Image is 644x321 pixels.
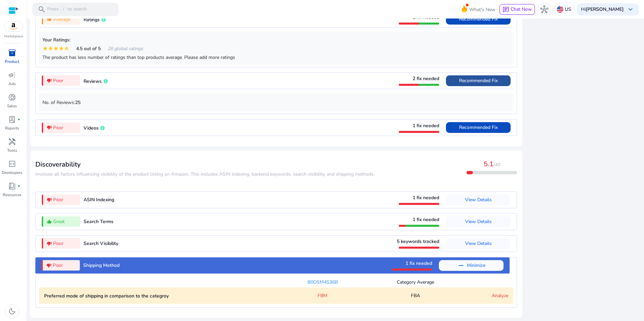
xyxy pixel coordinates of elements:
[46,197,52,203] mat-icon: thumb_down_alt
[8,93,16,101] span: donut_small
[46,125,52,130] mat-icon: thumb_down_alt
[46,263,52,268] mat-icon: thumb_down_alt
[107,45,143,52] span: 26 global ratings
[83,262,120,269] span: Shipping Method
[503,6,509,13] span: chat
[8,182,16,190] span: book_4
[35,160,375,169] h3: Discoverability
[42,54,510,61] div: The product has less number of ratings than top products average. Please add more ratings
[84,125,99,131] span: Videos
[38,5,46,13] span: search
[44,292,276,299] p: Preferred mode of shipping in comparison to the categroy
[42,99,510,106] p: No. of Reviews:
[46,219,52,224] mat-icon: thumb_up_alt
[457,261,465,270] mat-icon: remove
[446,238,511,249] button: View Details
[484,159,493,169] span: 5.1
[75,99,80,106] b: 25
[84,197,114,203] span: ASIN Indexing
[413,122,439,129] span: 1 fix needed
[318,292,327,299] span: FBM
[413,75,439,82] span: 2 fix needed
[369,279,462,286] div: Category Average
[4,34,23,39] p: Marketplace
[446,14,511,25] button: Recommended Fix
[540,5,548,13] span: hub
[8,81,16,87] p: Ads
[5,59,19,65] p: Product
[8,307,16,315] span: dark_mode
[53,218,65,225] span: Great
[586,6,624,12] b: [PERSON_NAME]
[53,77,63,84] span: Poor
[8,71,16,79] span: campaign
[500,4,535,15] button: chatChat Now
[60,6,66,13] span: /
[8,138,16,146] span: handyman
[76,45,101,52] span: 4.5 out of 5
[7,147,17,153] p: Tools
[8,49,16,57] span: inventory_2
[413,194,439,201] span: 1 fix needed
[469,4,495,15] span: What's New
[397,238,439,245] span: 5 keywords tracked
[413,216,439,223] span: 1 fix needed
[459,124,498,131] span: Recommended Fix
[18,185,20,187] span: fiber_manual_record
[406,260,432,266] span: 1 fix needed
[411,292,420,299] span: FBA
[492,292,508,299] a: Analyze
[46,78,52,83] mat-icon: thumb_down_alt
[511,6,532,12] span: Chat Now
[446,122,511,133] button: Recommended Fix
[276,279,369,286] div: B0DSM4S36B
[42,46,48,51] mat-icon: star
[459,77,498,84] span: Recommended Fix
[565,3,571,15] p: US
[626,5,635,13] span: keyboard_arrow_down
[413,14,439,21] span: 1 fix needed
[4,21,23,31] img: amazon.svg
[8,160,16,168] span: code_blocks
[493,162,500,168] span: /40
[3,192,22,198] p: Resources
[46,241,52,246] mat-icon: thumb_down_alt
[446,194,511,205] button: View Details
[59,46,64,51] mat-icon: star
[2,170,22,176] p: Developers
[53,196,63,203] span: Poor
[47,6,87,13] p: Press to search
[84,218,114,225] span: Search Terms
[84,78,102,84] span: Reviews
[48,46,53,51] mat-icon: star
[18,118,20,121] span: fiber_manual_record
[53,46,59,51] mat-icon: star
[467,260,485,271] span: Minimize
[581,7,624,12] p: Hi
[53,240,63,247] span: Poor
[538,3,551,16] button: hub
[8,115,16,123] span: lab_profile
[84,240,118,247] span: Search Visibility
[557,6,563,13] img: us.svg
[465,197,492,203] span: View Details
[465,218,492,225] span: View Details
[53,262,63,269] span: Poor
[35,171,375,177] span: ​​Involves all factors influencing visibility of the product listing on Amazon. This includes ASI...
[5,125,19,131] p: Reports
[7,103,17,109] p: Sales
[446,216,511,227] button: View Details
[465,240,492,247] span: View Details
[439,260,504,271] button: Minimize
[53,124,63,131] span: Poor
[42,37,510,43] h5: Your Ratings:
[64,46,69,51] mat-icon: star_half
[446,75,511,86] button: Recommended Fix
